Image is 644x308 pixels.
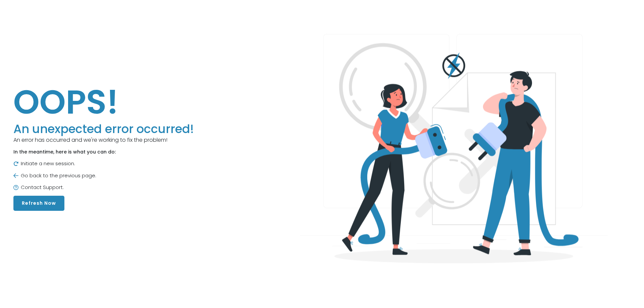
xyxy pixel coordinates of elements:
p: Initiate a new session. [13,160,194,168]
p: An error has occurred and we're working to fix the problem! [13,136,194,144]
p: In the meantime, here is what you can do: [13,148,194,156]
h1: OOPS! [13,82,194,122]
p: Go back to the previous page. [13,172,194,180]
p: Contact Support. [13,184,194,191]
button: Refresh Now [13,196,64,211]
h3: An unexpected error occurred! [13,122,194,136]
